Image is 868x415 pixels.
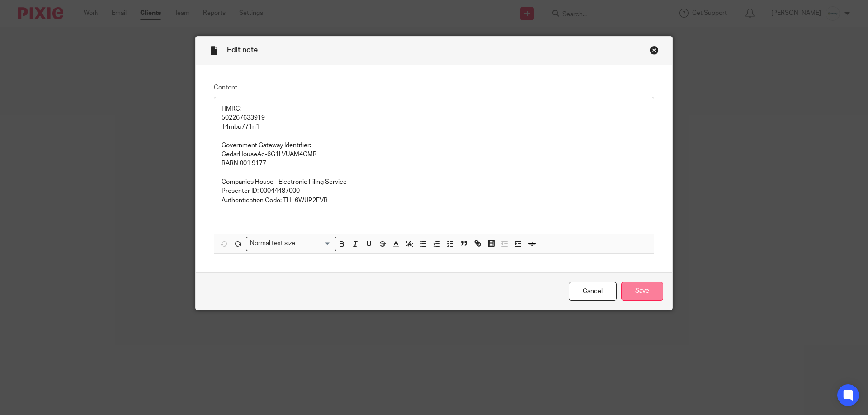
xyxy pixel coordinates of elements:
p: RARN 001 9177 [222,159,646,168]
span: Edit note [227,47,258,54]
div: Close this dialog window [650,46,659,55]
a: Cancel [569,282,617,301]
span: Normal text size [248,239,297,248]
label: Content [214,83,654,92]
input: Save [621,282,663,301]
p: Presenter ID: 00044487000 [222,187,646,196]
p: Government Gateway Identifier: CedarHouseAc-6G1LVUAM4CMR [222,141,646,159]
p: Authentication Code: THL6WUP2EVB [222,196,646,205]
div: Search for option [246,237,336,251]
p: Companies House - Electronic Filing Service [222,177,646,187]
p: HMRC: [222,104,646,113]
input: Search for option [298,239,331,248]
p: 502267633919 T4mbu771n1 [222,113,646,132]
